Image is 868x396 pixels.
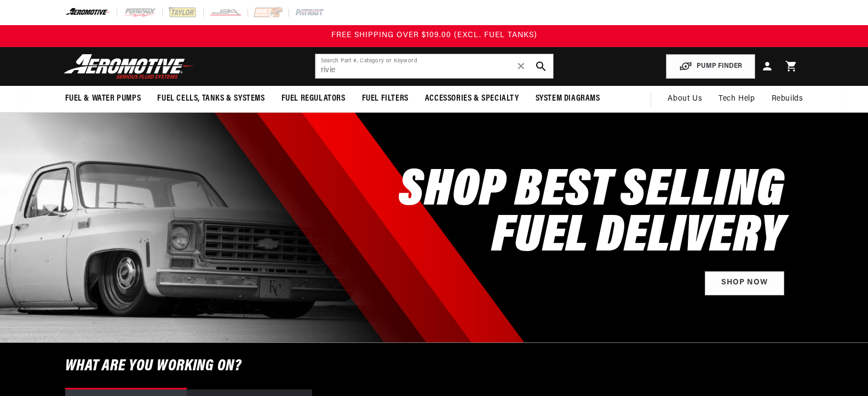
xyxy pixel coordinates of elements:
span: FREE SHIPPING OVER $109.00 (EXCL. FUEL TANKS) [331,31,537,39]
summary: Fuel Filters [354,86,417,112]
summary: Fuel Cells, Tanks & Systems [149,86,273,112]
summary: Fuel Regulators [273,86,354,112]
span: System Diagrams [536,93,600,104]
button: PUMP FINDER [666,54,755,79]
span: Fuel Cells, Tanks & Systems [157,93,265,104]
summary: Accessories & Specialty [417,86,527,112]
img: Aeromotive [61,54,198,79]
h6: What are you working on? [38,343,831,389]
h2: SHOP BEST SELLING FUEL DELIVERY [399,168,784,260]
span: Tech Help [718,93,755,105]
summary: Tech Help [710,86,763,112]
span: ✕ [516,57,526,75]
span: Fuel Filters [362,93,409,104]
input: Search by Part Number, Category or Keyword [315,54,553,78]
span: Rebuilds [772,93,803,105]
span: About Us [668,95,702,103]
summary: Fuel & Water Pumps [57,86,150,112]
span: Accessories & Specialty [425,93,519,104]
span: Fuel & Water Pumps [65,93,141,104]
a: Shop Now [705,271,784,296]
button: search button [529,54,553,78]
span: Fuel Regulators [281,93,346,104]
summary: Rebuilds [763,86,812,112]
summary: System Diagrams [527,86,608,112]
a: About Us [659,86,710,112]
